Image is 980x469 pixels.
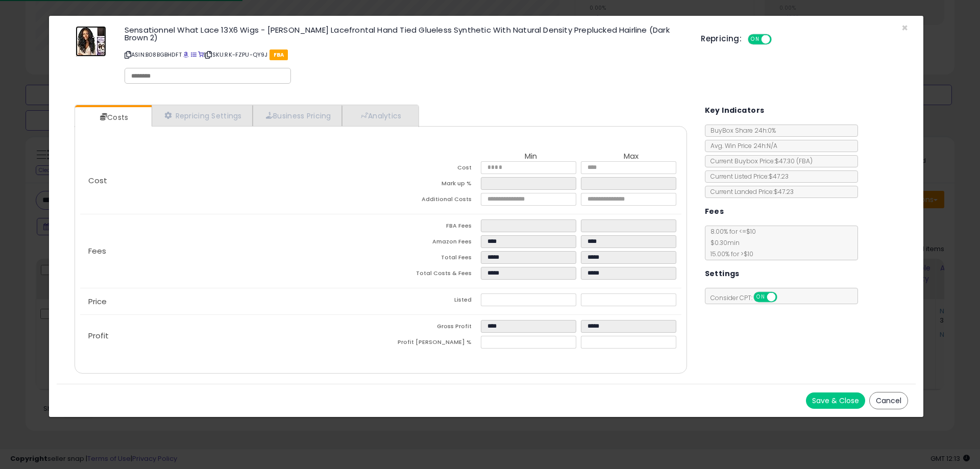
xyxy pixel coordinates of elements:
th: Max [581,152,681,161]
span: $47.30 [775,157,813,165]
h5: Fees [705,205,724,218]
td: Total Costs & Fees [381,267,481,283]
span: 15.00 % for > $10 [705,250,753,258]
a: Costs [75,107,151,128]
h5: Key Indicators [705,104,765,117]
span: ON [754,293,767,302]
h5: Repricing: [701,35,742,43]
td: Mark up % [381,177,481,193]
td: Listed [381,293,481,309]
a: Business Pricing [253,105,342,126]
td: FBA Fees [381,219,481,235]
span: Current Buybox Price: [705,157,813,165]
p: ASIN: B08BGBHDFT | SKU: RK-FZPU-QY9J [125,46,685,63]
a: Your listing only [198,51,204,59]
td: Total Fees [381,251,481,267]
p: Profit [80,332,381,340]
p: Cost [80,177,381,185]
h3: Sensationnel What Lace 13X6 Wigs - [PERSON_NAME] Lacefrontal Hand Tied Glueless Synthetic With Na... [125,26,685,41]
span: Avg. Win Price 24h: N/A [705,141,777,150]
button: Save & Close [806,392,865,409]
a: Analytics [342,105,418,126]
a: Repricing Settings [152,105,253,126]
span: 8.00 % for <= $10 [705,227,756,258]
a: All offer listings [191,51,197,59]
span: Current Landed Price: $47.23 [705,187,794,196]
th: Min [481,152,581,161]
td: Profit [PERSON_NAME] % [381,336,481,352]
span: OFF [770,35,787,44]
p: Price [80,298,381,306]
span: $0.30 min [705,238,740,247]
td: Cost [381,161,481,177]
span: ( FBA ) [796,157,813,165]
a: BuyBox page [183,51,189,59]
span: OFF [775,293,792,302]
img: 51d+Wt3SNaL._SL60_.jpg [76,26,106,57]
td: Additional Costs [381,193,481,209]
td: Gross Profit [381,320,481,336]
span: Current Listed Price: $47.23 [705,172,789,181]
h5: Settings [705,267,740,280]
span: × [901,20,908,35]
td: Amazon Fees [381,235,481,251]
button: Cancel [869,392,908,409]
p: Fees [80,247,381,255]
span: ON [749,35,762,44]
span: Consider CPT: [705,293,791,302]
span: BuyBox Share 24h: 0% [705,126,776,135]
span: FBA [269,50,288,60]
